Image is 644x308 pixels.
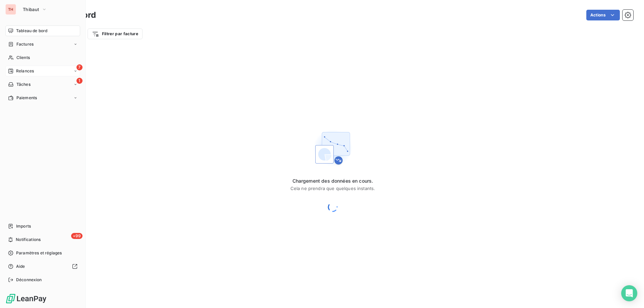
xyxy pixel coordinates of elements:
[16,28,47,34] span: Tableau de bord
[5,221,80,232] a: Imports
[76,78,83,84] span: 1
[311,127,354,170] img: First time
[76,64,83,70] span: 7
[5,93,80,103] a: Paiements
[16,263,25,269] span: Aide
[621,285,637,301] div: Open Intercom Messenger
[5,261,80,272] a: Aide
[5,293,47,304] img: Logo LeanPay
[16,223,31,229] span: Imports
[16,41,34,47] span: Factures
[290,186,375,191] span: Cela ne prendra que quelques instants.
[5,79,80,90] a: 1Tâches
[16,95,37,101] span: Paiements
[586,10,620,20] button: Actions
[5,66,80,76] a: 7Relances
[16,277,42,283] span: Déconnexion
[88,28,143,39] button: Filtrer par facture
[23,7,39,12] span: Thibaut
[5,25,80,36] a: Tableau de bord
[5,52,80,63] a: Clients
[5,39,80,50] a: Factures
[71,233,83,239] span: +99
[5,248,80,258] a: Paramètres et réglages
[290,178,375,184] span: Chargement des données en cours.
[16,68,34,74] span: Relances
[16,55,30,61] span: Clients
[16,81,31,87] span: Tâches
[16,250,62,256] span: Paramètres et réglages
[16,237,41,243] span: Notifications
[5,4,16,15] div: TH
